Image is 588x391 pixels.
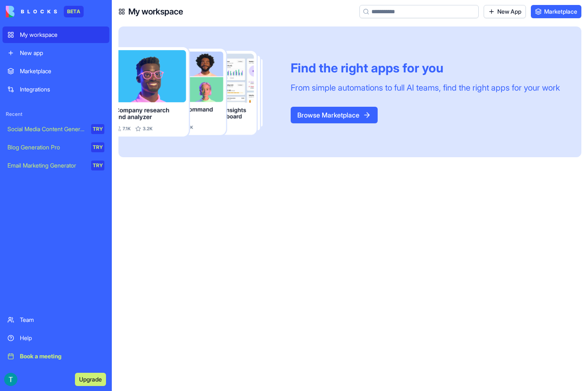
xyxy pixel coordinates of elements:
[2,45,109,61] a: New app
[20,85,104,94] div: Integrations
[6,6,57,17] img: logo
[7,161,85,170] div: Email Marketing Generator
[291,107,378,123] button: Browse Marketplace
[20,31,104,39] div: My workspace
[2,330,109,346] a: Help
[2,81,109,98] a: Integrations
[2,111,109,118] span: Recent
[2,26,109,43] a: My workspace
[91,142,104,152] div: TRY
[75,373,106,386] button: Upgrade
[128,6,183,17] h4: My workspace
[20,316,104,324] div: Team
[2,348,109,365] a: Book a meeting
[20,67,104,75] div: Marketplace
[291,82,560,94] div: From simple automations to full AI teams, find the right apps for your work
[4,373,17,386] img: ACg8ocIVIqXC5FqzMHZ9fPbF2_wnCPiHockCTmdvvGKyLNlXhvcwNw=s96-c
[20,352,104,360] div: Book a meeting
[291,111,378,119] a: Browse Marketplace
[7,143,85,151] div: Blog Generation Pro
[91,124,104,134] div: TRY
[20,49,104,57] div: New app
[2,312,109,328] a: Team
[64,6,84,17] div: BETA
[2,63,109,79] a: Marketplace
[20,334,104,342] div: Help
[2,121,109,137] a: Social Media Content GeneratorTRY
[484,5,526,18] a: New App
[291,60,560,75] div: Find the right apps for you
[75,375,106,383] a: Upgrade
[7,125,85,133] div: Social Media Content Generator
[6,6,84,17] a: BETA
[2,157,109,174] a: Email Marketing GeneratorTRY
[91,161,104,170] div: TRY
[2,139,109,156] a: Blog Generation ProTRY
[531,5,581,18] a: Marketplace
